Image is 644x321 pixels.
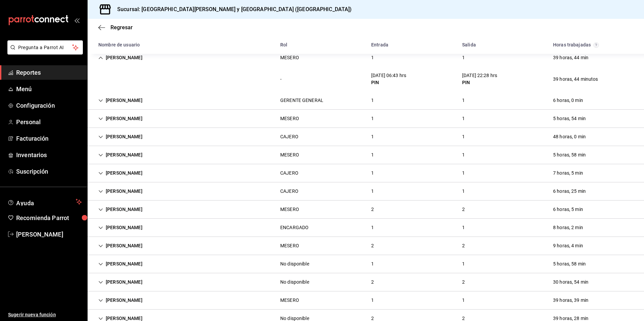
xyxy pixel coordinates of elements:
div: Row [88,219,644,237]
div: MESERO [280,242,299,249]
div: PIN [371,79,406,86]
div: MESERO [280,297,299,304]
div: Cell [548,112,591,125]
span: [PERSON_NAME] [16,230,82,239]
div: Cell [275,149,304,161]
div: Cell [93,185,148,198]
div: No disponible [280,279,309,286]
div: Row [88,255,644,273]
div: Cell [275,73,287,85]
div: Cell [366,240,379,252]
div: Cell [548,131,591,143]
div: Cell [457,112,470,125]
div: Cell [457,51,470,64]
h3: Sucursal: [GEOGRAPHIC_DATA][PERSON_NAME] y [GEOGRAPHIC_DATA] ([GEOGRAPHIC_DATA]) [112,5,352,13]
div: Cell [366,94,379,107]
div: Cell [93,276,148,288]
div: GERENTE GENERAL [280,97,323,104]
span: Personal [16,117,82,127]
div: Cell [366,276,379,288]
div: Cell [366,167,379,179]
button: open_drawer_menu [74,17,79,23]
span: Reportes [16,68,82,77]
div: Cell [93,76,104,82]
div: PIN [462,79,497,86]
div: Cell [275,185,304,198]
div: Cell [366,149,379,161]
div: HeadCell [93,39,275,51]
div: Cell [275,203,304,216]
div: Head [88,36,644,54]
span: Inventarios [16,150,82,159]
div: Cell [275,51,304,64]
div: Row [88,110,644,128]
div: Cell [366,258,379,270]
svg: El total de horas trabajadas por usuario es el resultado de la suma redondeada del registro de ho... [593,42,599,48]
a: Pregunta a Parrot AI [5,49,83,56]
div: Row [88,182,644,201]
div: CAJERO [280,133,298,140]
div: Row [88,291,644,310]
div: Cell [275,240,304,252]
div: Cell [457,294,470,307]
div: Cell [548,94,588,107]
div: MESERO [280,54,299,61]
div: Cell [457,258,470,270]
div: Cell [366,185,379,198]
div: Cell [93,294,148,307]
div: Cell [93,94,148,107]
div: [DATE] 22:28 hrs [462,72,497,79]
div: Cell [548,149,591,161]
div: Cell [93,203,148,216]
div: Cell [548,294,594,307]
span: Facturación [16,134,82,143]
div: Cell [457,131,470,143]
div: Row [88,237,644,255]
div: Cell [366,294,379,307]
div: No disponible [280,260,309,267]
div: Cell [366,221,379,234]
span: Menú [16,84,82,94]
div: Cell [275,112,304,125]
div: Row [88,201,644,219]
span: Configuración [16,101,82,110]
span: Pregunta a Parrot AI [18,44,72,51]
div: Cell [548,258,591,270]
div: Cell [548,221,588,234]
div: CAJERO [280,170,298,177]
div: Cell [275,276,315,288]
div: Cell [366,112,379,125]
div: Row [88,164,644,182]
button: Pregunta a Parrot AI [7,40,83,55]
div: MESERO [280,115,299,122]
div: ENCARGADO [280,224,309,231]
div: Cell [457,69,503,89]
div: Cell [548,203,588,216]
div: Cell [93,221,148,234]
div: HeadCell [366,39,457,51]
div: Cell [366,131,379,143]
div: MESERO [280,151,299,158]
div: Cell [548,51,594,64]
button: Regresar [98,24,133,31]
div: Cell [366,69,412,89]
div: HeadCell [457,39,548,51]
span: Ayuda [16,198,73,206]
span: Recomienda Parrot [16,213,82,222]
div: Cell [548,240,588,252]
div: Cell [457,203,470,216]
div: Cell [548,276,594,288]
span: Suscripción [16,167,82,176]
div: Row [88,146,644,164]
div: Cell [548,185,591,198]
div: Row [88,92,644,110]
div: Cell [275,167,304,179]
div: Cell [93,149,148,161]
div: Cell [93,167,148,179]
div: Cell [93,240,148,252]
div: Cell [457,240,470,252]
div: HeadCell [275,39,366,51]
div: Cell [275,221,314,234]
div: Cell [366,51,379,64]
div: Cell [93,112,148,125]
